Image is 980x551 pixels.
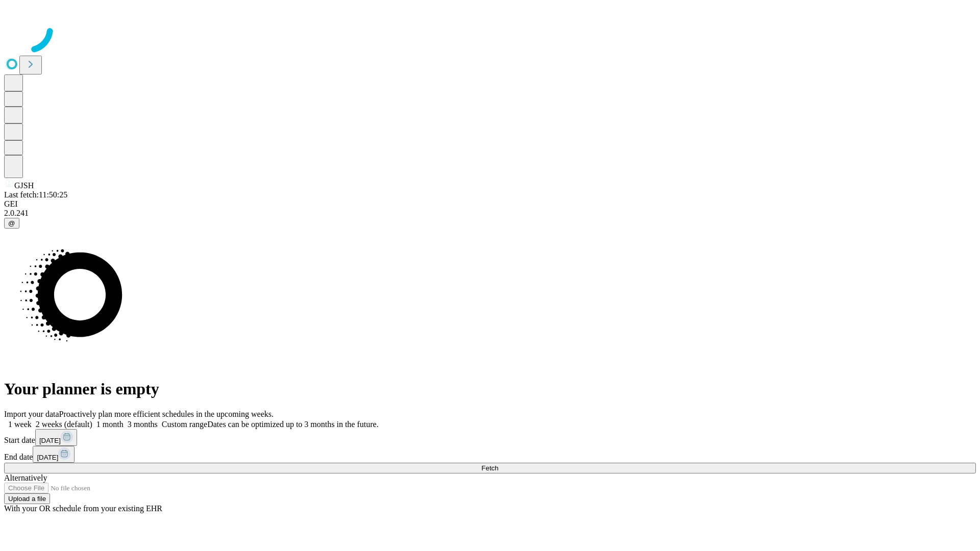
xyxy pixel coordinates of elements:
[39,437,61,444] span: [DATE]
[4,429,976,446] div: Start date
[4,190,67,199] span: Last fetch: 11:50:25
[37,454,58,461] span: [DATE]
[207,420,378,429] span: Dates can be optimized up to 3 months in the future.
[4,410,59,418] span: Import your data
[14,181,34,190] span: GJSH
[162,420,207,429] span: Custom range
[4,446,976,463] div: End date
[481,464,498,472] span: Fetch
[96,420,124,429] span: 1 month
[128,420,158,429] span: 3 months
[4,493,50,504] button: Upload a file
[59,410,274,418] span: Proactively plan more efficient schedules in the upcoming weeks.
[4,504,162,513] span: With your OR schedule from your existing EHR
[4,380,976,398] h1: Your planner is empty
[4,463,976,473] button: Fetch
[4,218,19,229] button: @
[4,473,47,482] span: Alternatively
[8,219,15,227] span: @
[4,209,976,218] div: 2.0.241
[36,420,92,429] span: 2 weeks (default)
[33,446,75,463] button: [DATE]
[8,420,32,429] span: 1 week
[4,199,976,209] div: GEI
[35,429,77,446] button: [DATE]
